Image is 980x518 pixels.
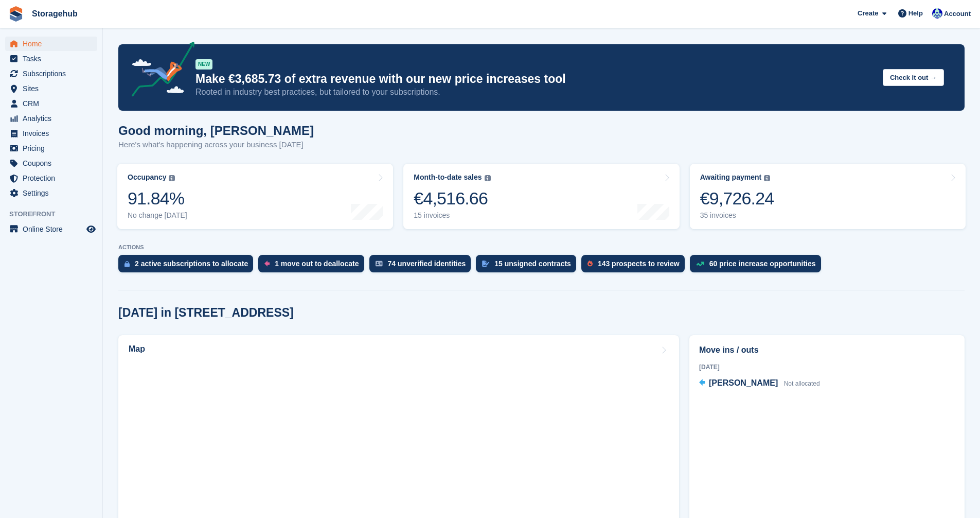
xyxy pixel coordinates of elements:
h2: [DATE] in [STREET_ADDRESS] [118,306,294,320]
img: active_subscription_to_allocate_icon-d502201f5373d7db506a760aba3b589e785aa758c864c3986d89f69b8ff3... [124,261,130,267]
span: Coupons [23,156,84,170]
span: Settings [23,186,84,200]
div: 74 unverified identities [388,260,466,268]
a: Storagehub [28,5,82,22]
img: Vladimir Osojnik [932,8,942,19]
a: 74 unverified identities [369,255,476,278]
img: icon-info-grey-7440780725fd019a000dd9b08b2336e03edf1995a4989e88bcd33f0948082b44.svg [764,175,770,181]
span: Storefront [9,209,102,219]
a: menu [5,156,97,170]
span: Protection [23,171,84,185]
span: Tasks [23,51,84,66]
a: menu [5,141,97,156]
span: Home [23,37,84,51]
p: ACTIONS [118,244,965,251]
div: 35 invoices [700,211,774,220]
span: Not allocated [784,380,820,387]
h2: Move ins / outs [699,344,955,356]
span: Help [908,8,923,19]
div: 2 active subscriptions to allocate [135,260,248,268]
div: [DATE] [699,362,955,372]
span: [PERSON_NAME] [709,378,778,387]
div: 1 move out to deallocate [275,260,359,268]
a: menu [5,171,97,185]
a: Awaiting payment €9,726.24 35 invoices [690,164,966,229]
span: Analytics [23,111,84,126]
img: contract_signature_icon-13c848040528278c33f63329250d36e43548de30e8caae1d1a13099fd9432cc5.svg [482,261,489,267]
a: menu [5,37,97,51]
div: €9,726.24 [700,188,774,209]
div: 91.84% [128,188,187,209]
a: menu [5,126,97,141]
a: menu [5,111,97,126]
a: menu [5,186,97,200]
div: 15 unsigned contracts [494,260,571,268]
button: Check it out → [883,69,944,86]
div: Occupancy [128,173,166,182]
img: move_outs_to_deallocate_icon-f764333ba52eb49d3ac5e1228854f67142a1ed5810a6f6cc68b1a99e826820c5.svg [264,261,270,267]
span: Pricing [23,141,84,156]
img: prospect-51fa495bee0391a8d652442698ab0144808aea92771e9ea1ae160a38d050c398.svg [587,261,593,267]
a: 2 active subscriptions to allocate [118,255,258,278]
div: Awaiting payment [700,173,762,182]
span: Sites [23,81,84,96]
a: menu [5,222,97,236]
a: menu [5,51,97,66]
img: verify_identity-adf6edd0f0f0b5bbfe63781bf79b02c33cf7c696d77639b501bdc392416b5a36.svg [376,261,383,267]
div: No change [DATE] [128,211,187,220]
a: Month-to-date sales €4,516.66 15 invoices [403,164,679,229]
a: 1 move out to deallocate [258,255,369,278]
img: stora-icon-8386f47178a22dfd0bd8f6a31ec36ba5ce8667c1dd55bd0f319d3a0aa187defe.svg [8,6,24,22]
img: price-adjustments-announcement-icon-8257ccfd72463d97f412b2fc003d46551f7dbcb40ab6d574587a9cd5c0d94... [123,42,195,100]
a: 60 price increase opportunities [690,255,826,278]
span: Online Store [23,222,84,236]
img: price_increase_opportunities-93ffe204e8149a01c8c9dc8f82e8f89637d9d84a8eef4429ea346261dce0b2c0.svg [696,262,704,266]
a: 143 prospects to review [581,255,690,278]
a: 15 unsigned contracts [476,255,581,278]
h1: Good morning, [PERSON_NAME] [118,124,314,137]
span: Invoices [23,126,84,141]
span: Create [858,8,878,19]
a: [PERSON_NAME] Not allocated [699,377,820,390]
p: Rooted in industry best practices, but tailored to your subscriptions. [195,87,875,98]
span: Subscriptions [23,66,84,81]
p: Make €3,685.73 of extra revenue with our new price increases tool [195,72,875,87]
h2: Map [129,344,145,354]
img: icon-info-grey-7440780725fd019a000dd9b08b2336e03edf1995a4989e88bcd33f0948082b44.svg [169,175,175,181]
div: 15 invoices [414,211,490,220]
span: Account [944,9,971,19]
p: Here's what's happening across your business [DATE] [118,139,314,151]
span: CRM [23,96,84,111]
div: 60 price increase opportunities [709,260,816,268]
div: Month-to-date sales [414,173,482,182]
a: menu [5,96,97,111]
a: menu [5,81,97,96]
div: 143 prospects to review [598,260,680,268]
a: Occupancy 91.84% No change [DATE] [117,164,393,229]
a: Preview store [85,223,97,235]
div: NEW [195,59,212,70]
a: menu [5,66,97,81]
img: icon-info-grey-7440780725fd019a000dd9b08b2336e03edf1995a4989e88bcd33f0948082b44.svg [485,175,491,181]
div: €4,516.66 [414,188,490,209]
